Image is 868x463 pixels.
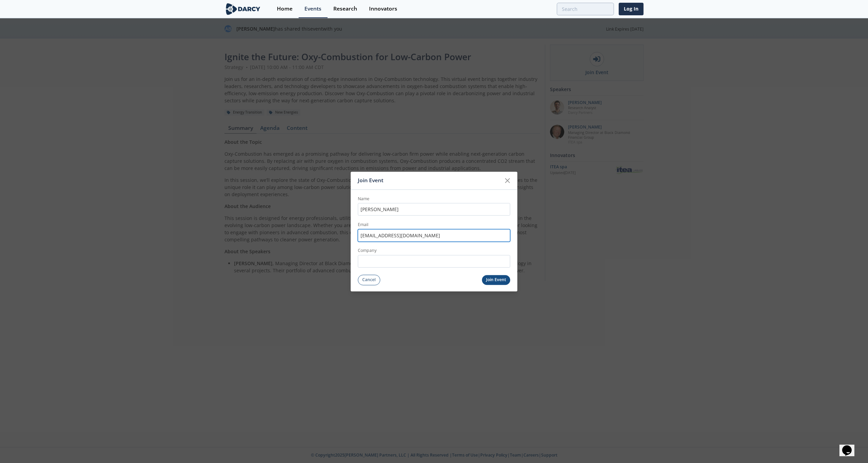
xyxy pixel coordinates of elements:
div: Innovators [369,6,397,12]
div: Research [333,6,357,12]
div: Events [304,6,321,12]
input: Advanced Search [557,3,614,15]
iframe: chat widget [839,436,861,456]
label: Email [358,222,510,228]
div: Join Event [358,174,501,187]
button: Join Event [482,275,511,285]
label: Company [358,248,510,254]
label: Name [358,196,510,202]
div: Home [277,6,293,12]
img: logo-wide.svg [224,3,262,15]
button: Cancel [358,275,380,285]
a: Log In [619,3,644,15]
